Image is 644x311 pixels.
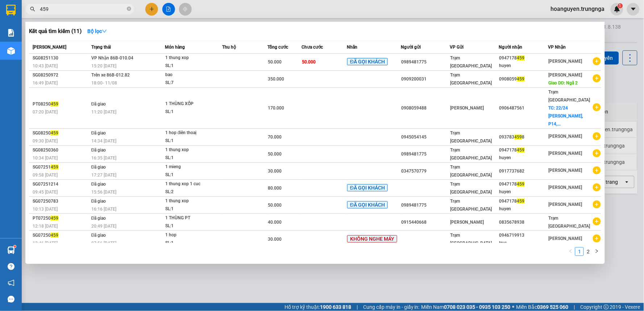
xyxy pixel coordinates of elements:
span: Trạm [GEOGRAPHIC_DATA] [450,130,492,144]
span: Tổng cước [267,45,288,50]
div: 1 thung xop [165,146,220,154]
div: SG08250 [33,129,89,137]
span: plus-circle [593,217,601,225]
span: [PERSON_NAME] [548,151,582,156]
span: Chưa cước [302,45,323,50]
span: 459 [51,233,58,238]
span: Người nhận [499,45,523,50]
div: 0989481775 [401,58,449,66]
div: 0947178 [499,146,548,154]
span: [PERSON_NAME] [450,105,484,111]
span: Trạm [GEOGRAPHIC_DATA] [548,216,590,229]
div: 0917737682 [499,167,548,175]
span: 459 [517,148,525,153]
b: T1 [PERSON_NAME], P Phú Thuỷ [4,40,48,62]
span: 09:58 [DATE] [33,173,58,178]
span: question-circle [8,263,14,270]
div: SL: 1 [165,239,220,247]
span: [PERSON_NAME] [548,202,582,207]
div: SL: 2 [165,188,220,196]
span: VP Nhận [548,45,566,50]
span: 17:27 [DATE] [91,173,116,178]
span: [PERSON_NAME] [548,185,582,190]
div: huyen [499,188,548,196]
button: left [566,247,575,256]
span: 12:18 [DATE] [33,224,58,229]
span: ĐÃ GỌI KHÁCH [347,184,388,191]
span: 50.000 [302,59,316,65]
div: huyen [499,205,548,213]
span: close-circle [127,6,131,13]
span: 80.000 [268,186,282,191]
div: 0989481775 [401,150,449,158]
span: Đã giao [91,199,106,204]
span: Đã giao [91,130,106,136]
span: 30.000 [268,169,282,174]
span: 10:34 [DATE] [33,155,58,161]
div: 1 thung xop [165,54,220,62]
div: 0947178 [499,54,548,62]
div: huyen [499,154,548,162]
div: SL: 1 [165,108,220,116]
span: plus-circle [593,235,601,242]
sup: 1 [14,245,16,248]
span: Trạm [GEOGRAPHIC_DATA] [450,233,492,246]
div: SL: 1 [165,205,220,213]
span: KHÔNG NGHE MÁY [347,235,397,242]
span: 18:00 - 11/08 [91,80,117,86]
img: logo.jpg [4,4,29,29]
span: 459 [517,199,525,204]
span: close-circle [127,7,131,11]
span: 10:13 [DATE] [33,207,58,212]
img: logo-vxr [6,5,16,16]
span: Trạm [GEOGRAPHIC_DATA] [548,90,590,103]
img: solution-icon [7,29,15,37]
strong: Bộ lọc [87,28,107,34]
span: 170.000 [268,105,284,111]
span: 16:35 [DATE] [91,155,116,161]
span: 16:16 [DATE] [91,207,116,212]
span: 15:56 [DATE] [91,190,116,195]
div: SG07250 [33,232,89,239]
div: SL: 1 [165,137,220,145]
span: plus-circle [593,74,601,82]
span: right [595,249,599,253]
span: 14:34 [DATE] [91,138,116,144]
span: 459 [515,134,522,140]
span: 50.000 [268,203,282,208]
span: [PERSON_NAME] [548,134,582,139]
div: 1 hop điên thoaị [165,129,220,137]
div: 0947178 [499,181,548,188]
li: VP Trạm [GEOGRAPHIC_DATA] [50,31,96,55]
span: [PERSON_NAME] [33,45,66,50]
li: Trung Nga [4,4,105,17]
span: Trạm [GEOGRAPHIC_DATA] [450,199,492,212]
span: Trạng thái [91,45,111,50]
span: 70.000 [268,134,282,140]
span: Đã giao [91,233,106,238]
span: plus-circle [593,200,601,208]
span: 12:46 [DATE] [33,241,58,246]
span: 09:45 [DATE] [33,190,58,195]
span: 459 [517,76,525,82]
span: Nhãn [347,45,357,50]
input: Tìm tên, số ĐT hoặc mã đơn [40,5,125,13]
span: Trạm [GEOGRAPHIC_DATA] [450,55,492,69]
div: 0909200031 [401,75,449,83]
span: Thu hộ [222,45,236,50]
li: VP [PERSON_NAME] [4,31,50,39]
span: plus-circle [593,149,601,157]
img: warehouse-icon [7,47,15,55]
span: 50.000 [268,152,282,157]
div: SL: 1 [165,171,220,179]
div: SL: 1 [165,222,220,230]
div: SL: 1 [165,62,220,70]
span: Đã giao [91,216,106,221]
div: 1 hop [165,231,220,239]
div: 0946719913 [499,232,548,239]
div: 0347570779 [401,167,449,175]
div: 0945054145 [401,133,449,141]
span: ĐÃ GỌI KHÁCH [347,201,388,208]
div: SG07250783 [33,198,89,205]
span: [PERSON_NAME] [548,59,582,64]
